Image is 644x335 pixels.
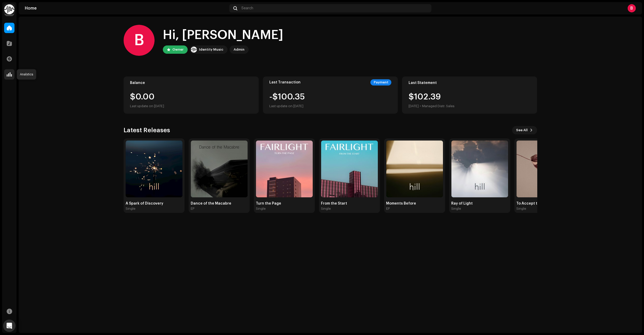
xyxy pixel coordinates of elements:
re-o-card-value: Last Statement [402,76,537,114]
div: B [124,25,155,56]
div: Payment [370,79,391,85]
img: d138ad1b-26a4-43a9-ae1a-5fd9f9158b6d [386,141,443,197]
span: See All [516,125,528,135]
div: Home [25,6,227,10]
div: Open Intercom Messenger [3,320,16,332]
img: 2db48139-60d2-4d5c-b33f-404939b8be1b [321,141,378,197]
img: 0f74c21f-6d1c-4dbc-9196-dbddad53419e [4,4,14,14]
div: Single [516,207,526,211]
img: ff660a4c-37be-4381-8f56-5e3a7ae99af6 [126,141,182,197]
div: Balance [130,81,252,85]
div: EP [386,207,390,211]
img: 2688821f-3b31-438c-b915-0790877331cb [191,141,248,197]
div: Single [126,207,135,211]
div: Admin [234,46,244,53]
div: Single [321,207,331,211]
div: Owner [172,46,183,53]
div: Identity Music [199,46,223,53]
div: Dance of the Macabre [191,201,248,206]
div: Moments Before [386,201,443,206]
div: Last update on [DATE] [269,103,305,109]
img: 54784a69-fe7a-4fb9-8946-5c5759f23b2d [451,141,508,197]
div: • [419,103,421,109]
div: A Spark of Discovery [126,201,182,206]
div: Turn the Page [256,201,313,206]
div: From the Start [321,201,378,206]
div: Last Transaction [269,80,301,84]
img: 0f74c21f-6d1c-4dbc-9196-dbddad53419e [191,46,197,53]
div: Single [451,207,461,211]
h3: Latest Releases [124,126,170,134]
div: Ray of Light [451,201,508,206]
div: Hi, [PERSON_NAME] [163,27,283,43]
div: EP [191,207,194,211]
re-o-card-value: Balance [124,76,259,114]
div: To Accept the Partings That Must Come [516,201,573,206]
span: Search [241,6,253,10]
div: [DATE] [408,103,418,109]
img: 9d4954c2-19db-4a41-aa8f-627fbff077d9 [516,141,573,197]
button: See All [512,126,537,134]
div: Last Statement [408,81,531,85]
div: Managed Distr. Sales [422,103,454,109]
div: Single [256,207,266,211]
div: B [627,4,636,12]
div: Last update on [DATE] [130,103,252,109]
img: e9a48f94-01d8-4276-966e-92dfe8eebb4f [256,141,313,197]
